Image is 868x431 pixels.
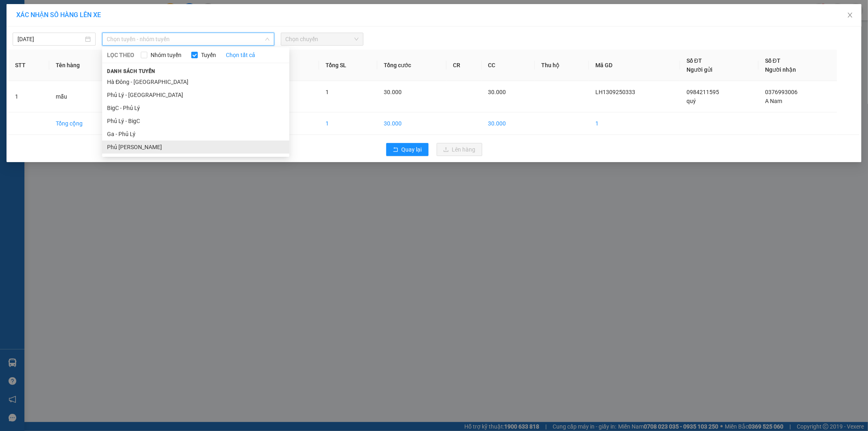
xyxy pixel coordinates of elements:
[107,33,269,45] span: Chọn tuyến - nhóm tuyến
[377,112,447,135] td: 30.000
[147,51,185,59] span: Nhóm tuyến
[286,33,359,45] span: Chọn chuyến
[226,51,255,59] a: Chọn tất cả
[595,89,635,95] span: LH1309250333
[102,141,289,154] li: Phủ [PERSON_NAME]
[102,75,289,88] li: Hà Đông - [GEOGRAPHIC_DATA]
[102,101,289,114] li: BigC - Phủ Lý
[9,50,49,81] th: STT
[437,143,482,156] button: uploadLên hàng
[377,50,447,81] th: Tổng cước
[847,12,853,18] span: close
[687,89,719,95] span: 0984211595
[263,50,319,81] th: Ghi chú
[102,68,160,75] span: Danh sách tuyến
[589,112,680,135] td: 1
[198,51,219,59] span: Tuyến
[319,112,377,135] td: 1
[402,145,422,154] span: Quay lại
[386,143,429,156] button: rollbackQuay lại
[589,50,680,81] th: Mã GD
[49,50,118,81] th: Tên hàng
[839,4,861,27] button: Close
[482,112,535,135] td: 30.000
[384,89,402,95] span: 30.000
[107,51,134,59] span: LỌC THEO
[9,81,49,112] td: 1
[49,81,118,112] td: mẫu
[535,50,589,81] th: Thu hộ
[102,114,289,128] li: Phủ Lý - BigC
[765,89,798,95] span: 0376993006
[765,98,782,104] span: A Nam
[687,98,696,104] span: quý
[488,89,506,95] span: 30.000
[765,66,796,73] span: Người nhận
[17,35,83,44] input: 13/09/2025
[16,11,101,19] span: XÁC NHẬN SỐ HÀNG LÊN XE
[482,50,535,81] th: CC
[687,66,713,73] span: Người gửi
[102,88,289,101] li: Phủ Lý - [GEOGRAPHIC_DATA]
[326,89,329,95] span: 1
[49,112,118,135] td: Tổng cộng
[446,50,481,81] th: CR
[687,57,702,64] span: Số ĐT
[393,147,398,153] span: rollback
[265,37,270,42] span: down
[319,50,377,81] th: Tổng SL
[765,57,781,64] span: Số ĐT
[102,128,289,141] li: Ga - Phủ Lý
